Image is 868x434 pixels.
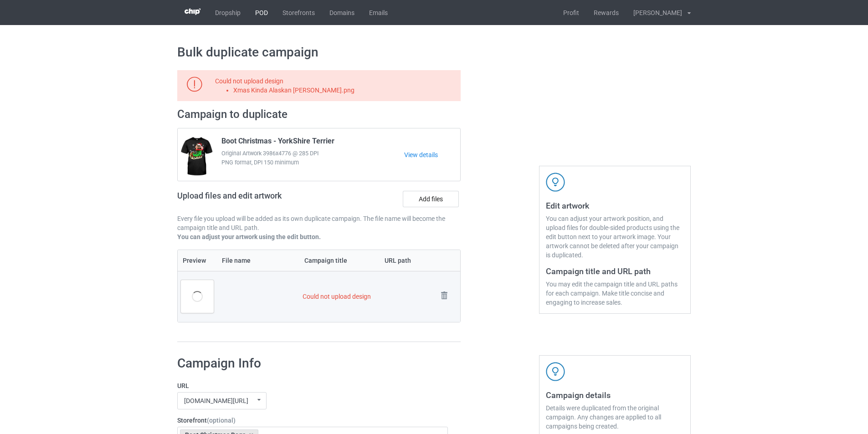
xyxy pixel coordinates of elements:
h3: Campaign title and URL path [546,266,684,276]
th: Campaign title [299,250,379,271]
h1: Bulk duplicate campaign [177,44,691,61]
div: [DOMAIN_NAME][URL] [184,398,248,404]
p: Every file you upload will be added as its own duplicate campaign. The file name will become the ... [177,214,461,232]
img: svg+xml;base64,PD94bWwgdmVyc2lvbj0iMS4wIiBlbmNvZGluZz0iVVRGLTgiPz4KPHN2ZyB3aWR0aD0iMjhweCIgaGVpZ2... [438,289,451,302]
h3: Edit artwork [546,200,684,211]
img: 3d383065fc803cdd16c62507c020ddf8.png [185,8,200,15]
th: Preview [178,250,217,271]
div: You may edit the campaign title and URL paths for each campaign. Make title concise and engaging ... [546,280,684,307]
th: URL path [380,250,435,271]
div: Details were duplicated from the original campaign. Any changes are applied to all campaigns bein... [546,403,684,431]
td: Could not upload design [299,271,434,322]
img: svg+xml;base64,PD94bWwgdmVyc2lvbj0iMS4wIiBlbmNvZGluZz0iVVRGLTgiPz4KPHN2ZyB3aWR0aD0iNDJweCIgaGVpZ2... [546,173,565,192]
h2: Campaign to duplicate [177,107,461,122]
b: You can adjust your artwork using the edit button. [177,233,321,240]
label: URL [177,381,448,390]
h1: Campaign Info [177,355,448,372]
div: Could not upload design [215,77,457,95]
label: Add files [403,191,459,207]
a: View details [404,150,460,159]
h2: Upload files and edit artwork [177,191,347,208]
span: Original Artwork 3986x4776 @ 285 DPI [221,149,404,158]
span: Boot Christmas - YorkShire Terrier [221,137,334,149]
img: svg+xml;base64,PD94bWwgdmVyc2lvbj0iMS4wIiBlbmNvZGluZz0iVVRGLTgiPz4KPHN2ZyB3aWR0aD0iMTlweCIgaGVpZ2... [187,77,202,92]
div: [PERSON_NAME] [626,1,682,24]
div: You can adjust your artwork position, and upload files for double-sided products using the edit b... [546,214,684,260]
li: Xmas Kinda Alaskan [PERSON_NAME].png [233,86,457,95]
span: PNG format, DPI 150 minimum [221,158,404,167]
h3: Campaign details [546,390,684,400]
span: (optional) [207,417,236,424]
label: Storefront [177,416,448,425]
th: File name [217,250,299,271]
img: svg+xml;base64,PD94bWwgdmVyc2lvbj0iMS4wIiBlbmNvZGluZz0iVVRGLTgiPz4KPHN2ZyB3aWR0aD0iNDJweCIgaGVpZ2... [546,362,565,381]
